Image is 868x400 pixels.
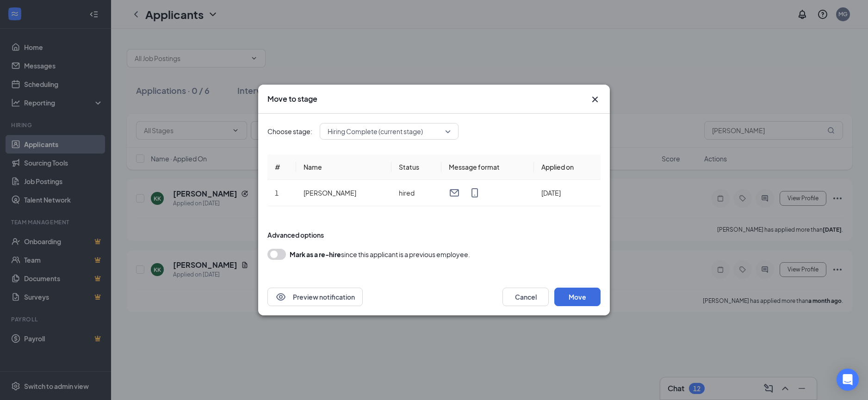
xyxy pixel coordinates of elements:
[267,126,312,136] span: Choose stage:
[267,154,296,180] th: #
[275,189,279,197] span: 1
[441,154,534,180] th: Message format
[267,230,601,240] div: Advanced options
[589,94,601,105] svg: Cross
[267,288,363,306] button: EyePreview notification
[589,94,601,105] button: Close
[296,180,391,206] td: [PERSON_NAME]
[502,288,549,306] button: Cancel
[275,291,286,302] svg: Eye
[267,94,317,104] h3: Move to stage
[290,250,341,258] b: Mark as a re-hire
[328,124,423,138] span: Hiring Complete (current stage)
[554,288,601,306] button: Move
[449,187,460,198] svg: Email
[391,180,441,206] td: hired
[296,154,391,180] th: Name
[290,249,470,260] div: since this applicant is a previous employee.
[469,187,480,198] svg: MobileSms
[534,180,601,206] td: [DATE]
[837,369,859,391] div: Open Intercom Messenger
[391,154,441,180] th: Status
[534,154,601,180] th: Applied on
